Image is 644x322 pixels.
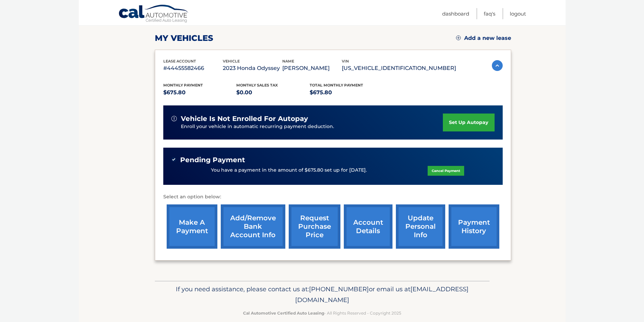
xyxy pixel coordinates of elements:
[223,64,282,73] p: 2023 Honda Odyssey
[236,88,310,97] p: $0.00
[309,285,369,293] span: [PHONE_NUMBER]
[342,64,456,73] p: [US_VEHICLE_IDENTIFICATION_NUMBER]
[163,64,223,73] p: #44455582466
[171,157,176,162] img: check-green.svg
[484,8,495,19] a: FAQ's
[510,8,526,19] a: Logout
[223,59,240,64] span: vehicle
[171,116,177,121] img: alert-white.svg
[396,204,445,249] a: update personal info
[344,204,392,249] a: account details
[443,114,494,131] a: set up autopay
[155,33,213,43] h2: my vehicles
[282,64,342,73] p: [PERSON_NAME]
[492,60,503,71] img: accordion-active.svg
[163,193,503,201] p: Select an option below:
[428,166,464,176] a: Cancel Payment
[118,4,189,24] a: Cal Automotive
[456,35,461,40] img: add.svg
[163,59,196,64] span: lease account
[181,123,443,130] p: Enroll your vehicle in automatic recurring payment deduction.
[167,204,217,249] a: make a payment
[282,59,294,64] span: name
[310,88,383,97] p: $675.80
[159,309,485,317] p: - All Rights Reserved - Copyright 2025
[289,204,340,249] a: request purchase price
[221,204,285,249] a: Add/Remove bank account info
[181,115,308,123] span: vehicle is not enrolled for autopay
[163,83,203,88] span: Monthly Payment
[342,59,349,64] span: vin
[159,284,485,305] p: If you need assistance, please contact us at: or email us at
[236,83,278,88] span: Monthly sales Tax
[449,204,499,249] a: payment history
[211,167,367,174] p: You have a payment in the amount of $675.80 set up for [DATE].
[180,156,245,164] span: Pending Payment
[163,88,237,97] p: $675.80
[310,83,363,88] span: Total Monthly Payment
[295,285,469,304] span: [EMAIL_ADDRESS][DOMAIN_NAME]
[456,35,511,42] a: Add a new lease
[442,8,469,19] a: Dashboard
[243,311,324,316] strong: Cal Automotive Certified Auto Leasing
